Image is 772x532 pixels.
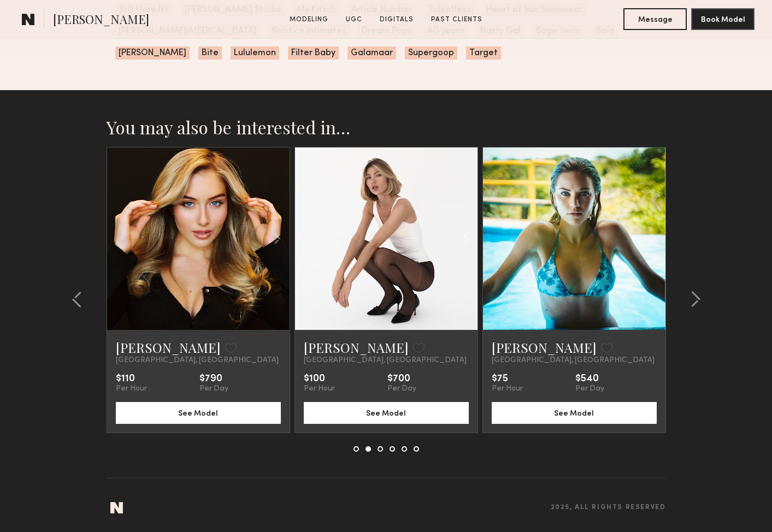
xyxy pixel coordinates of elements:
[288,46,339,60] span: Filter Baby
[199,385,228,393] div: Per Day
[304,339,409,356] a: [PERSON_NAME]
[116,339,221,356] a: [PERSON_NAME]
[341,15,367,25] a: UGC
[492,385,523,393] div: Per Hour
[116,356,279,365] span: [GEOGRAPHIC_DATA], [GEOGRAPHIC_DATA]
[492,339,597,356] a: [PERSON_NAME]
[53,11,149,30] span: [PERSON_NAME]
[623,8,687,30] button: Message
[115,46,190,60] span: [PERSON_NAME]
[551,504,666,511] span: 2025, all rights reserved
[304,356,467,365] span: [GEOGRAPHIC_DATA], [GEOGRAPHIC_DATA]
[107,116,666,138] h2: You may also be interested in…
[285,15,333,25] a: Modeling
[304,385,335,393] div: Per Hour
[304,374,335,385] div: $100
[387,385,416,393] div: Per Day
[116,374,147,385] div: $110
[116,402,281,424] button: See Model
[347,46,396,60] span: Galamaar
[304,408,469,417] a: See Model
[575,385,604,393] div: Per Day
[375,15,418,25] a: Digitals
[198,46,222,60] span: Bite
[691,14,755,23] a: Book Model
[304,402,469,424] button: See Model
[199,374,228,385] div: $790
[691,8,755,30] button: Book Model
[466,46,501,60] span: Target
[492,402,657,424] button: See Model
[231,46,279,60] span: Lululemon
[492,374,523,385] div: $75
[492,408,657,417] a: See Model
[387,374,416,385] div: $700
[405,46,457,60] span: Supergoop
[575,374,604,385] div: $540
[116,385,147,393] div: Per Hour
[492,356,655,365] span: [GEOGRAPHIC_DATA], [GEOGRAPHIC_DATA]
[116,408,281,417] a: See Model
[427,15,487,25] a: Past Clients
